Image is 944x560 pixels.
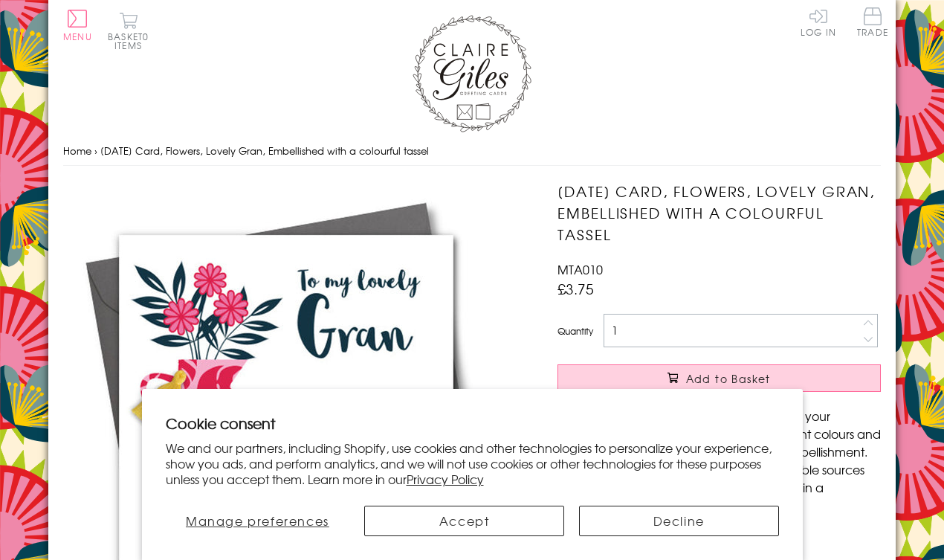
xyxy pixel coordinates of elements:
nav: breadcrumbs [63,136,881,167]
span: Menu [63,30,92,43]
span: £3.75 [557,278,594,299]
h2: Cookie consent [166,413,779,434]
span: Add to Basket [686,371,771,386]
a: Privacy Policy [407,470,484,488]
span: › [94,144,97,158]
a: Trade [857,7,888,39]
img: Claire Giles Greetings Cards [413,15,531,132]
a: Log In [801,7,836,36]
span: 0 items [114,30,149,52]
p: We and our partners, including Shopify, use cookies and other technologies to personalize your ex... [166,440,779,486]
button: Menu [63,10,92,41]
button: Manage preferences [165,506,349,536]
span: [DATE] Card, Flowers, Lovely Gran, Embellished with a colourful tassel [100,144,429,158]
label: Quantity [557,324,593,338]
span: Manage preferences [186,512,329,530]
span: Trade [857,7,888,36]
a: Home [63,144,91,158]
span: MTA010 [557,260,603,278]
button: Add to Basket [557,364,881,392]
h1: [DATE] Card, Flowers, Lovely Gran, Embellished with a colourful tassel [557,181,881,245]
button: Accept [364,506,564,536]
button: Decline [579,506,779,536]
button: Basket0 items [108,12,149,50]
